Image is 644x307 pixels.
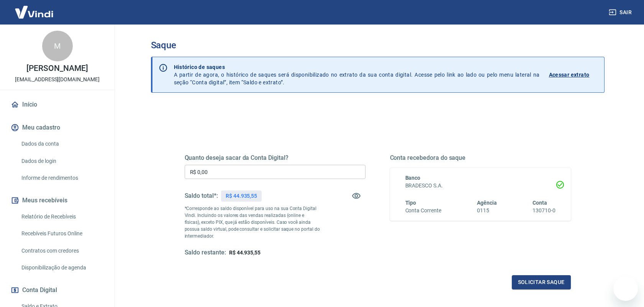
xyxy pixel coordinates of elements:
[9,192,105,209] button: Meus recebíveis
[405,207,441,215] h6: Conta Corrente
[18,170,105,186] a: Informe de rendimentos
[185,192,218,200] h5: Saldo total*:
[15,76,100,84] p: [EMAIL_ADDRESS][DOMAIN_NAME]
[405,200,416,206] span: Tipo
[9,0,59,24] img: Vindi
[18,226,105,241] a: Recebíveis Futuros Online
[549,63,598,86] a: Acessar extrato
[174,63,540,86] p: A partir de agora, o histórico de saques será disponibilizado no extrato da sua conta digital. Ac...
[477,200,497,206] span: Agência
[18,136,105,152] a: Dados da conta
[185,154,365,162] h5: Quanto deseja sacar da Conta Digital?
[405,182,556,190] h6: BRADESCO S.A.
[9,119,105,136] button: Meu cadastro
[533,200,547,206] span: Conta
[42,31,73,61] div: M
[18,243,105,259] a: Contratos com credores
[18,260,105,276] a: Disponibilização de agenda
[226,192,257,200] p: R$ 44.935,55
[390,154,571,162] h5: Conta recebedora do saque
[18,153,105,169] a: Dados de login
[477,207,497,215] h6: 0115
[512,275,571,289] button: Solicitar saque
[18,209,105,225] a: Relatório de Recebíveis
[174,63,540,71] p: Histórico de saques
[229,250,261,256] span: R$ 44.935,55
[9,96,105,113] a: Início
[549,71,590,79] p: Acessar extrato
[405,175,421,181] span: Banco
[26,64,88,72] p: [PERSON_NAME]
[9,282,105,299] button: Conta Digital
[185,205,320,240] p: *Corresponde ao saldo disponível para uso na sua Conta Digital Vindi. Incluindo os valores das ve...
[607,5,635,20] button: Sair
[613,276,638,301] iframe: Botão para abrir a janela de mensagens
[151,40,605,51] h3: Saque
[185,249,226,257] h5: Saldo restante:
[533,207,556,215] h6: 130710-0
